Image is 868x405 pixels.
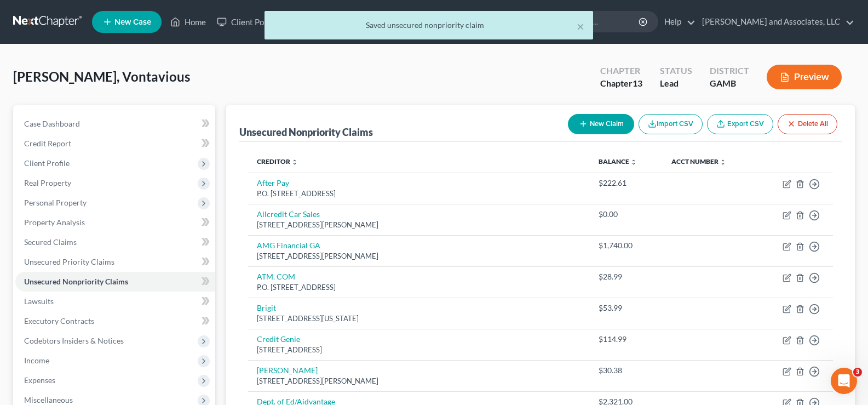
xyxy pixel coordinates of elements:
div: P.O. [STREET_ADDRESS] [257,189,581,199]
span: Codebtors Insiders & Notices [24,336,124,345]
span: [PERSON_NAME], Vontavious [13,69,190,84]
div: Lead [660,77,692,90]
iframe: Intercom live chat [831,368,857,394]
div: [STREET_ADDRESS][PERSON_NAME] [257,376,581,386]
div: $28.99 [599,271,653,282]
div: $30.38 [599,365,653,376]
a: ATM. COM [257,272,295,281]
a: Brigit [257,303,276,312]
a: Case Dashboard [15,114,215,134]
a: Balance unfold_more [599,157,637,166]
span: Unsecured Nonpriority Claims [24,277,128,286]
button: New Claim [568,114,634,134]
span: 3 [853,368,862,377]
a: Acct Number unfold_more [671,157,726,166]
a: Executory Contracts [15,311,215,331]
a: Unsecured Nonpriority Claims [15,272,215,292]
div: $53.99 [599,303,653,313]
div: District [710,65,749,77]
div: Chapter [600,65,642,77]
span: Miscellaneous [24,395,73,404]
span: Expenses [24,375,55,385]
button: × [577,20,584,33]
a: Property Analysis [15,213,215,232]
a: Credit Genie [257,334,300,344]
div: GAMB [710,77,749,90]
a: Lawsuits [15,292,215,311]
span: Income [24,356,49,365]
span: Executory Contracts [24,316,94,326]
span: Personal Property [24,198,87,207]
a: Allcredit Car Sales [257,209,320,219]
i: unfold_more [291,159,298,166]
span: Lawsuits [24,296,54,306]
span: Real Property [24,178,71,187]
a: Creditor unfold_more [257,157,298,166]
div: $0.00 [599,209,653,220]
a: Unsecured Priority Claims [15,252,215,272]
button: Import CSV [639,114,703,134]
span: Credit Report [24,139,71,148]
a: Credit Report [15,134,215,153]
div: $222.61 [599,178,653,189]
div: $1,740.00 [599,240,653,251]
div: [STREET_ADDRESS] [257,345,581,355]
button: Preview [767,65,842,89]
div: Status [660,65,692,77]
div: [STREET_ADDRESS][PERSON_NAME] [257,220,581,230]
div: [STREET_ADDRESS][US_STATE] [257,313,581,324]
span: Secured Claims [24,237,77,247]
span: Client Profile [24,158,70,168]
button: Delete All [778,114,837,134]
span: Case Dashboard [24,119,80,128]
a: Secured Claims [15,232,215,252]
div: P.O. [STREET_ADDRESS] [257,282,581,293]
a: AMG Financial GA [257,241,320,250]
span: 13 [633,78,642,88]
a: After Pay [257,178,289,187]
span: Property Analysis [24,218,85,227]
div: [STREET_ADDRESS][PERSON_NAME] [257,251,581,261]
a: [PERSON_NAME] [257,366,318,375]
span: Unsecured Priority Claims [24,257,114,266]
i: unfold_more [720,159,726,166]
a: Export CSV [707,114,773,134]
div: Chapter [600,77,642,90]
div: Unsecured Nonpriority Claims [239,126,373,139]
div: $114.99 [599,334,653,345]
div: Saved unsecured nonpriority claim [273,20,584,31]
i: unfold_more [630,159,637,166]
